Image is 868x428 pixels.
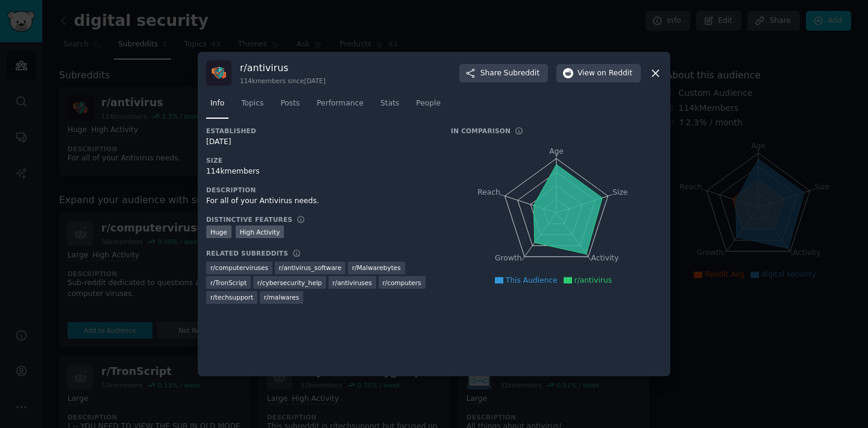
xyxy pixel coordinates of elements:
[210,263,268,272] span: r/ computerviruses
[236,225,285,238] div: High Activity
[276,94,304,119] a: Posts
[451,127,511,135] h3: In Comparison
[312,94,368,119] a: Performance
[206,166,434,177] div: 114k members
[206,225,231,238] div: Huge
[577,68,632,79] span: View
[412,94,445,119] a: People
[352,263,401,272] span: r/ Malwarebytes
[206,137,434,148] div: [DATE]
[280,98,300,109] span: Posts
[504,68,539,79] span: Subreddit
[612,188,627,197] tspan: Size
[206,215,292,224] h3: Distinctive Features
[240,77,325,85] div: 114k members since [DATE]
[591,254,619,263] tspan: Activity
[383,279,421,287] span: r/ computers
[206,60,231,86] img: antivirus
[506,276,558,285] span: This Audience
[241,98,263,109] span: Topics
[495,254,521,263] tspan: Growth
[477,188,500,197] tspan: Reach
[597,68,632,79] span: on Reddit
[206,249,288,257] h3: Related Subreddits
[257,279,322,287] span: r/ cybersecurity_help
[240,61,325,74] h3: r/ antivirus
[210,293,253,301] span: r/ techsupport
[480,68,539,79] span: Share
[206,186,434,194] h3: Description
[279,263,342,272] span: r/ antivirus_software
[237,94,268,119] a: Topics
[316,98,363,109] span: Performance
[264,293,299,301] span: r/ malwares
[333,279,373,287] span: r/ antiviruses
[574,276,612,285] span: r/antivirus
[206,94,228,119] a: Info
[380,98,399,109] span: Stats
[376,94,403,119] a: Stats
[549,147,564,156] tspan: Age
[416,98,441,109] span: People
[210,279,247,287] span: r/ TronScript
[210,98,224,109] span: Info
[556,64,641,83] button: Viewon Reddit
[459,64,548,83] button: ShareSubreddit
[206,196,434,207] div: For all of your Antivirus needs.
[206,127,434,135] h3: Established
[206,156,434,165] h3: Size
